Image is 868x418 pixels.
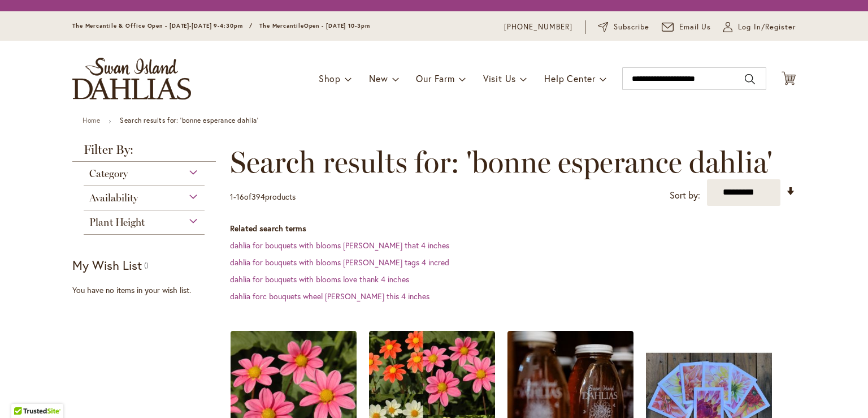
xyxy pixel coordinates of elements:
[72,257,142,273] strong: My Wish List
[236,191,244,202] span: 16
[745,70,755,88] button: Search
[251,191,265,202] span: 394
[723,21,796,33] a: Log In/Register
[738,21,796,33] span: Log In/Register
[504,21,572,33] a: [PHONE_NUMBER]
[72,285,223,296] div: You have no items in your wish list.
[72,22,304,29] span: The Mercantile & Office Open - [DATE]-[DATE] 9-4:30pm / The Mercantile
[120,116,258,124] strong: Search results for: 'bonne esperance dahlia'
[662,21,711,33] a: Email Us
[230,274,409,285] a: dahlia for bouquets with blooms love thank 4 inches
[89,167,128,180] span: Category
[369,72,388,84] span: New
[679,21,711,33] span: Email Us
[319,72,341,84] span: Shop
[614,21,649,33] span: Subscribe
[670,185,700,206] label: Sort by:
[230,145,772,179] span: Search results for: 'bonne esperance dahlia'
[544,72,596,84] span: Help Center
[230,240,449,251] a: dahlia for bouquets with blooms [PERSON_NAME] that 4 inches
[89,192,138,204] span: Availability
[483,72,516,84] span: Visit Us
[83,116,100,124] a: Home
[416,72,454,84] span: Our Farm
[598,21,649,33] a: Subscribe
[230,223,796,234] dt: Related search terms
[304,22,370,29] span: Open - [DATE] 10-3pm
[89,216,145,229] span: Plant Height
[230,257,449,268] a: dahlia for bouquets with blooms [PERSON_NAME] tags 4 incred
[72,144,216,162] strong: Filter By:
[72,58,191,100] a: store logo
[230,191,233,202] span: 1
[230,188,296,206] p: - of products
[230,291,429,301] a: dahlia forc bouquets wheel [PERSON_NAME] this 4 inches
